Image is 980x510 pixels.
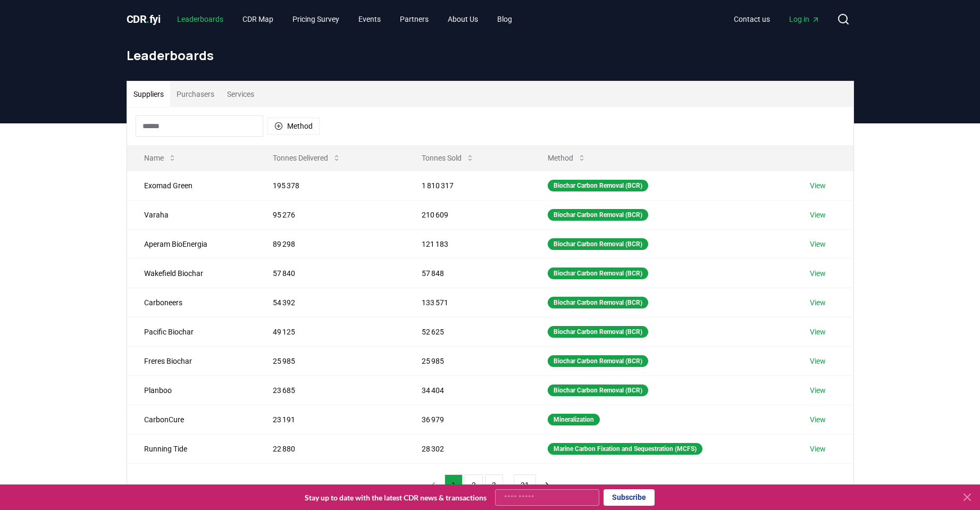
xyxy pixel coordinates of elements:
[548,209,648,221] div: Biochar Carbon Removal (BCR)
[391,10,437,29] a: Partners
[127,434,256,463] td: Running Tide
[725,10,778,29] a: Contact us
[810,268,826,279] a: View
[267,118,320,135] button: Method
[810,239,826,249] a: View
[256,434,404,463] td: 22 880
[548,414,600,425] div: Mineralization
[548,443,702,455] div: Marine Carbon Fixation and Sequestration (MCFS)
[405,375,531,405] td: 34 404
[539,147,594,169] button: Method
[127,229,256,258] td: Aperam BioEnergia
[548,238,648,250] div: Biochar Carbon Removal (BCR)
[465,474,483,496] button: 2
[810,385,826,396] a: View
[810,210,826,220] a: View
[234,10,282,29] a: CDR Map
[146,13,149,26] span: .
[127,288,256,317] td: Carboneers
[548,355,648,367] div: Biochar Carbon Removal (BCR)
[405,171,531,200] td: 1 810 317
[256,288,404,317] td: 54 392
[256,229,404,258] td: 89 298
[256,405,404,434] td: 23 191
[405,405,531,434] td: 36 979
[127,12,161,27] a: CDR.fyi
[405,229,531,258] td: 121 183
[405,258,531,288] td: 57 848
[127,375,256,405] td: Planboo
[127,346,256,375] td: Freres Biochar
[405,317,531,346] td: 52 625
[127,13,161,26] span: CDR fyi
[548,180,648,191] div: Biochar Carbon Removal (BCR)
[485,474,503,496] button: 3
[405,288,531,317] td: 133 571
[810,356,826,366] a: View
[405,200,531,229] td: 210 609
[810,297,826,308] a: View
[789,14,820,24] span: Log in
[256,200,404,229] td: 95 276
[350,10,389,29] a: Events
[548,326,648,338] div: Biochar Carbon Removal (BCR)
[810,414,826,425] a: View
[127,200,256,229] td: Varaha
[781,10,828,29] a: Log in
[538,474,556,496] button: next page
[169,10,232,29] a: Leaderboards
[405,434,531,463] td: 28 302
[256,375,404,405] td: 23 685
[256,171,404,200] td: 195 378
[489,10,521,29] a: Blog
[127,405,256,434] td: CarbonCure
[170,81,221,107] button: Purchasers
[810,327,826,337] a: View
[136,147,185,169] button: Name
[127,47,854,64] h1: Leaderboards
[127,81,170,107] button: Suppliers
[221,81,261,107] button: Services
[514,474,536,496] button: 21
[127,317,256,346] td: Pacific Biochar
[256,346,404,375] td: 25 985
[256,258,404,288] td: 57 840
[810,180,826,191] a: View
[256,317,404,346] td: 49 125
[127,258,256,288] td: Wakefield Biochar
[445,474,463,496] button: 1
[264,147,349,169] button: Tonnes Delivered
[725,10,828,29] nav: Main
[505,479,512,491] li: ...
[810,444,826,454] a: View
[405,346,531,375] td: 25 985
[548,297,648,308] div: Biochar Carbon Removal (BCR)
[127,171,256,200] td: Exomad Green
[413,147,483,169] button: Tonnes Sold
[284,10,348,29] a: Pricing Survey
[439,10,487,29] a: About Us
[548,267,648,279] div: Biochar Carbon Removal (BCR)
[548,384,648,396] div: Biochar Carbon Removal (BCR)
[169,10,521,29] nav: Main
